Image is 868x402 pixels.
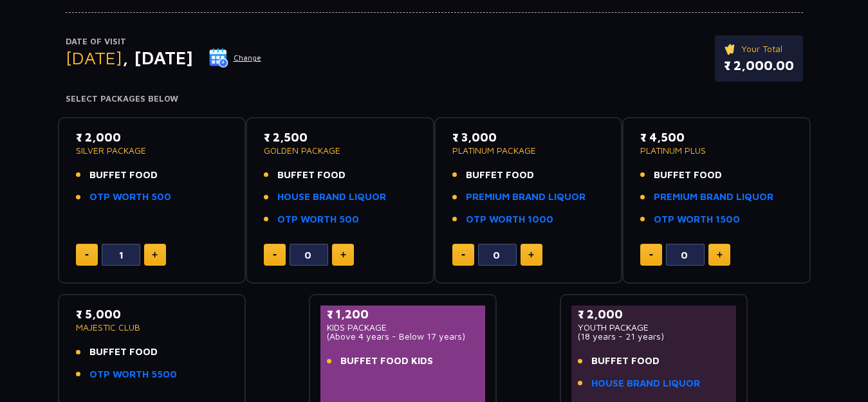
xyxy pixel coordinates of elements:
p: ₹ 2,000 [76,129,228,146]
button: Change [208,48,262,68]
p: SILVER PACKAGE [76,146,228,155]
p: PLATINUM PACKAGE [452,146,605,155]
span: BUFFET FOOD KIDS [340,354,433,369]
span: BUFFET FOOD [89,345,158,360]
p: ₹ 4,500 [640,129,793,146]
a: OTP WORTH 1500 [654,212,740,227]
img: plus [717,251,723,258]
p: PLATINUM PLUS [640,146,793,155]
a: PREMIUM BRAND LIQUOR [466,190,586,205]
p: Date of Visit [66,35,262,48]
span: [DATE] [66,47,122,68]
a: OTP WORTH 1000 [466,212,553,227]
a: PREMIUM BRAND LIQUOR [654,190,773,205]
img: minus [649,254,653,256]
img: minus [85,254,89,256]
a: HOUSE BRAND LIQUOR [591,376,700,391]
span: , [DATE] [122,47,193,68]
p: ₹ 2,500 [264,129,416,146]
img: plus [152,251,158,258]
a: OTP WORTH 500 [89,190,171,205]
span: BUFFET FOOD [466,168,534,183]
a: HOUSE BRAND LIQUOR [277,190,386,205]
span: BUFFET FOOD [591,354,660,369]
a: OTP WORTH 500 [277,212,359,227]
p: YOUTH PACKAGE [578,323,730,332]
p: MAJESTIC CLUB [76,323,228,332]
img: minus [273,254,277,256]
p: ₹ 1,200 [327,306,479,323]
span: BUFFET FOOD [654,168,722,183]
img: minus [461,254,465,256]
a: OTP WORTH 5500 [89,367,177,382]
p: KIDS PACKAGE [327,323,479,332]
p: GOLDEN PACKAGE [264,146,416,155]
p: ₹ 2,000 [578,306,730,323]
img: plus [340,251,346,258]
p: ₹ 2,000.00 [724,56,794,75]
p: ₹ 3,000 [452,129,605,146]
img: ticket [724,42,737,56]
img: plus [528,251,534,258]
p: (Above 4 years - Below 17 years) [327,332,479,341]
p: ₹ 5,000 [76,306,228,323]
span: BUFFET FOOD [89,168,158,183]
p: Your Total [724,42,794,56]
p: (18 years - 21 years) [578,332,730,341]
h4: Select Packages Below [66,94,803,104]
span: BUFFET FOOD [277,168,346,183]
